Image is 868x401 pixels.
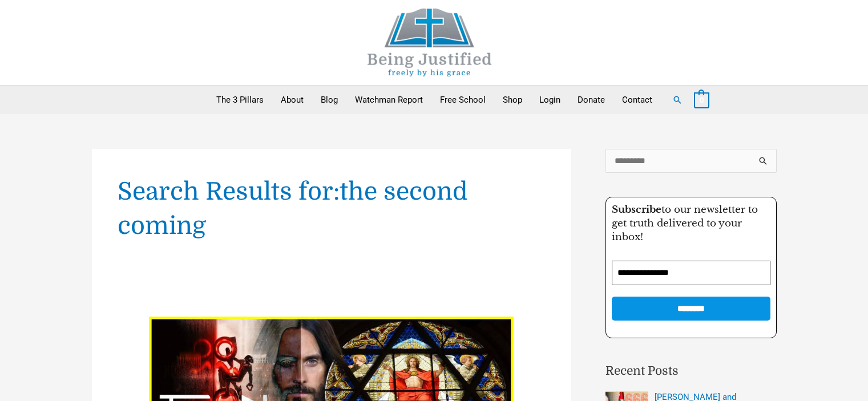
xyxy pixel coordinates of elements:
[612,204,661,216] strong: Subscribe
[531,86,569,114] a: Login
[700,96,704,104] span: 0
[612,261,770,285] input: Email Address *
[346,86,431,114] a: Watchman Report
[272,86,312,114] a: About
[694,95,709,105] a: View Shopping Cart, empty
[613,86,661,114] a: Contact
[208,86,272,114] a: The 3 Pillars
[344,9,515,76] img: Being Justified
[494,86,531,114] a: Shop
[118,175,546,243] h1: Search Results for:
[312,86,346,114] a: Blog
[672,95,683,105] a: Search button
[208,86,661,114] nav: Primary Site Navigation
[431,86,494,114] a: Free School
[612,204,758,243] span: to our newsletter to get truth delivered to your inbox!
[605,362,777,380] h2: Recent Posts
[569,86,613,114] a: Donate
